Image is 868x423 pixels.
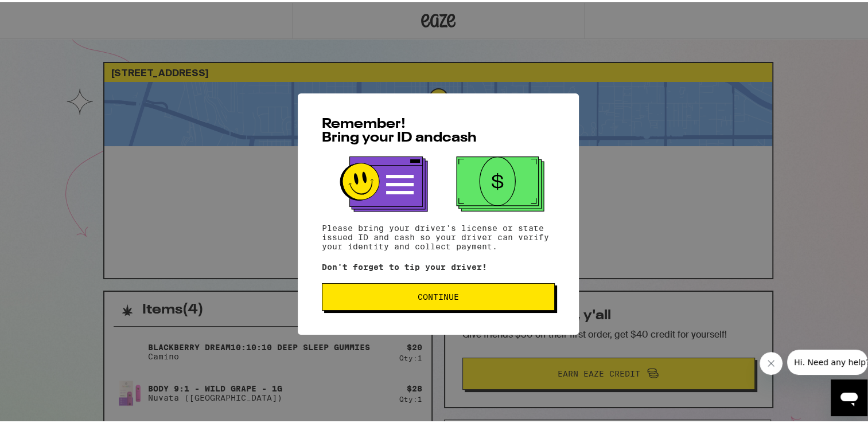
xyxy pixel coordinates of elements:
span: Continue [418,291,459,299]
span: Remember! Bring your ID and cash [322,115,477,143]
iframe: Button to launch messaging window [831,377,867,414]
iframe: Close message [760,350,783,373]
p: Don't forget to tip your driver! [322,260,555,269]
iframe: Message from company [787,347,867,373]
p: Please bring your driver's license or state issued ID and cash so your driver can verify your ide... [322,221,555,249]
button: Continue [322,281,555,308]
span: Hi. Need any help? [7,8,83,17]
